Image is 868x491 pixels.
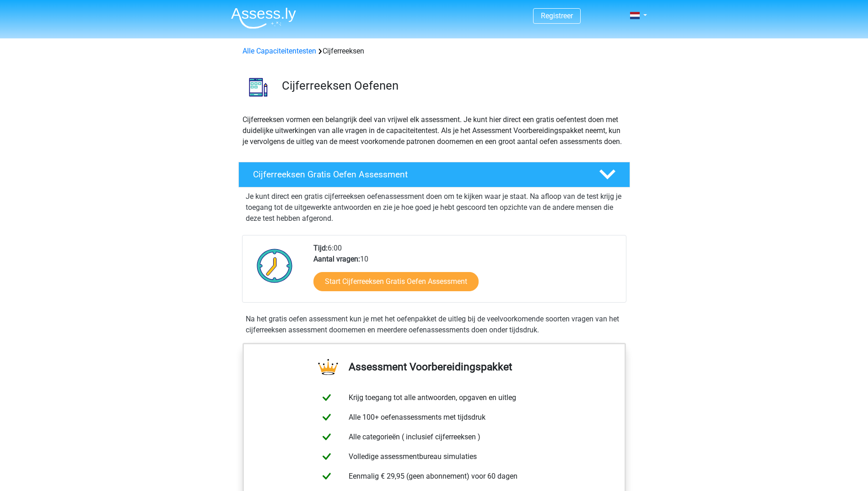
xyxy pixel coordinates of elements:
[282,79,623,93] h3: Cijferreeksen Oefenen
[313,272,479,291] a: Start Cijferreeksen Gratis Oefen Assessment
[253,169,584,180] h4: Cijferreeksen Gratis Oefen Assessment
[243,47,316,55] a: Alle Capaciteitentesten
[231,7,296,29] img: Assessly
[239,46,630,57] div: Cijferreeksen
[243,114,626,147] p: Cijferreeksen vormen een belangrijk deel van vrijwel elk assessment. Je kunt hier direct een grat...
[313,255,360,263] b: Aantal vragen:
[246,191,623,224] p: Je kunt direct een gratis cijferreeksen oefenassessment doen om te kijken waar je staat. Na afloo...
[242,314,626,336] div: Na het gratis oefen assessment kun je met het oefenpakket de uitleg bij de veelvoorkomende soorte...
[313,244,328,252] b: Tijd:
[541,11,573,20] a: Registreer
[239,68,278,107] img: cijferreeksen
[235,162,634,187] a: Cijferreeksen Gratis Oefen Assessment
[252,243,298,288] img: Klok
[307,243,625,302] div: 6:00 10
